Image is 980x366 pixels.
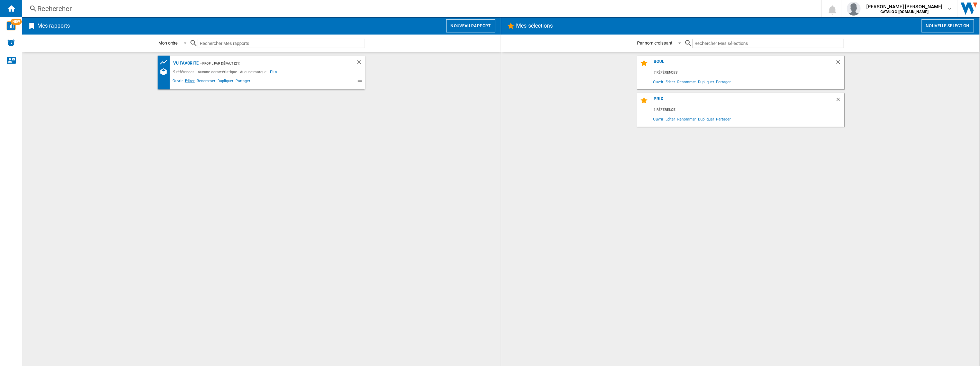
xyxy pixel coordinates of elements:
span: Editer [664,77,676,86]
input: Rechercher Mes rapports [198,39,365,48]
span: NEW [11,19,22,25]
div: Rechercher [37,4,803,13]
div: boul [652,59,835,68]
span: Plus [270,68,279,76]
b: CATALOG [DOMAIN_NAME] [880,10,928,14]
span: Renommer [196,78,216,86]
div: vu favorite [171,59,199,68]
span: Partager [234,78,251,86]
div: Supprimer [835,96,844,106]
span: Dupliquer [697,114,715,124]
span: Ouvrir [652,114,664,124]
span: Dupliquer [216,78,234,86]
div: - Profil par défaut (21) [199,59,342,68]
div: Tableau des prix des produits [159,58,171,67]
span: Partager [715,114,732,124]
span: Editer [664,114,676,124]
img: profile.jpg [847,2,861,16]
img: wise-card.svg [7,21,16,30]
span: Ouvrir [171,78,184,86]
div: Par nom croissant [637,40,672,46]
button: Nouvelle selection [922,19,974,32]
h2: Mes sélections [515,19,554,32]
input: Rechercher Mes sélections [692,39,844,48]
div: 1 référence [652,106,844,114]
span: Dupliquer [697,77,715,86]
span: Partager [715,77,732,86]
div: PRIX [652,96,835,106]
div: Références [159,68,171,76]
img: alerts-logo.svg [7,39,15,47]
span: [PERSON_NAME] [PERSON_NAME] [866,3,943,10]
span: Renommer [676,114,697,124]
div: Supprimer [356,59,365,68]
h2: Mes rapports [36,19,71,32]
span: Ouvrir [652,77,664,86]
button: Nouveau rapport [446,19,495,32]
div: 7 références [652,68,844,77]
span: Renommer [676,77,697,86]
div: 9 références - Aucune caractéristique - Aucune marque [171,68,270,76]
span: Editer [184,78,196,86]
div: Supprimer [835,59,844,68]
div: Mon ordre [158,40,178,46]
